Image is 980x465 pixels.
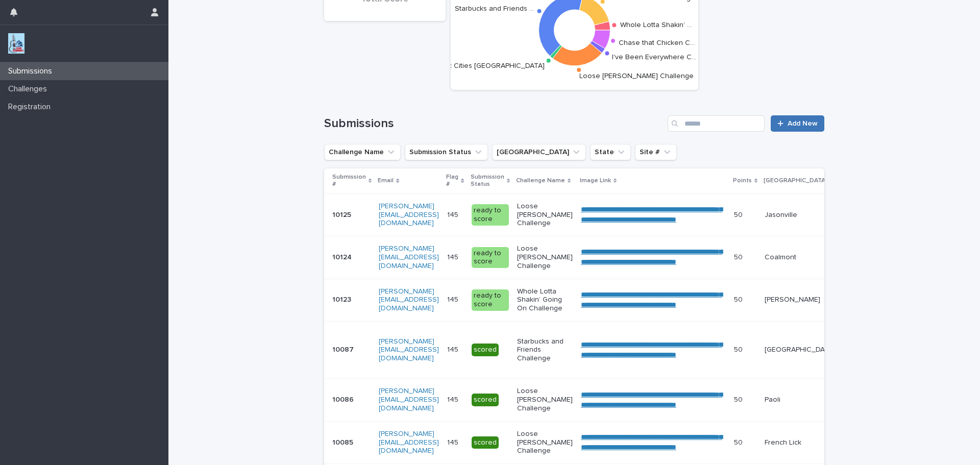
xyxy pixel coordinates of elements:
[472,204,509,226] div: ready to score
[455,5,534,12] text: Starbucks and Friends …
[332,394,356,404] p: 10086
[472,436,499,449] div: scored
[517,244,573,270] p: Loose [PERSON_NAME] Challenge
[447,394,460,404] p: 145
[332,436,355,447] p: 10085
[332,251,354,262] p: 10124
[619,39,695,46] text: Chase that Chicken C…
[379,288,439,312] a: [PERSON_NAME][EMAIL_ADDRESS][DOMAIN_NAME]
[472,394,499,406] div: scored
[734,344,745,354] p: 50
[8,33,24,54] img: jxsLJbdS1eYBI7rVAS4p
[788,120,818,127] span: Add New
[447,209,460,219] p: 145
[734,436,745,447] p: 50
[433,62,545,69] text: Music Cities [GEOGRAPHIC_DATA]
[668,115,765,132] input: Search
[472,247,509,268] div: ready to score
[492,144,586,160] button: Closest City
[332,172,366,190] p: Submission #
[324,116,664,131] h1: Submissions
[734,293,745,304] p: 50
[765,253,835,262] p: Coalmont
[590,144,631,160] button: State
[579,72,694,80] text: Loose [PERSON_NAME] Challenge
[517,202,573,228] p: Loose [PERSON_NAME] Challenge
[4,66,60,76] p: Submissions
[4,102,59,112] p: Registration
[471,172,504,190] p: Submission Status
[379,203,439,227] a: [PERSON_NAME][EMAIL_ADDRESS][DOMAIN_NAME]
[379,245,439,270] a: [PERSON_NAME][EMAIL_ADDRESS][DOMAIN_NAME]
[379,430,439,455] a: [PERSON_NAME][EMAIL_ADDRESS][DOMAIN_NAME]
[517,287,573,313] p: Whole Lotta Shakin’ Going On Challenge
[517,430,573,455] p: Loose [PERSON_NAME] Challenge
[332,293,353,304] p: 10123
[447,251,460,262] p: 145
[620,21,692,28] text: Whole Lotta Shakin’ …
[332,209,353,219] p: 10125
[734,394,745,404] p: 50
[447,436,460,447] p: 145
[447,293,460,304] p: 145
[734,251,745,262] p: 50
[472,344,499,356] div: scored
[765,296,835,304] p: [PERSON_NAME]
[379,338,439,362] a: [PERSON_NAME][EMAIL_ADDRESS][DOMAIN_NAME]
[764,175,827,186] p: [GEOGRAPHIC_DATA]
[405,144,488,160] button: Submission Status
[516,175,565,186] p: Challenge Name
[379,387,439,412] a: [PERSON_NAME][EMAIL_ADDRESS][DOMAIN_NAME]
[472,289,509,311] div: ready to score
[734,209,745,219] p: 50
[765,346,835,354] p: [GEOGRAPHIC_DATA]
[517,387,573,412] p: Loose [PERSON_NAME] Challenge
[612,54,696,61] text: I've Been Everywhere C…
[378,175,394,186] p: Email
[733,175,752,186] p: Points
[765,211,835,219] p: Jasonville
[517,337,573,363] p: Starbucks and Friends Challenge
[580,175,611,186] p: Image Link
[635,144,677,160] button: Site #
[332,344,356,354] p: 10087
[324,144,401,160] button: Challenge Name
[447,344,460,354] p: 145
[446,172,458,190] p: Flag #
[771,115,824,132] a: Add New
[4,84,55,94] p: Challenges
[765,438,835,447] p: French Lick
[765,396,835,404] p: Paoli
